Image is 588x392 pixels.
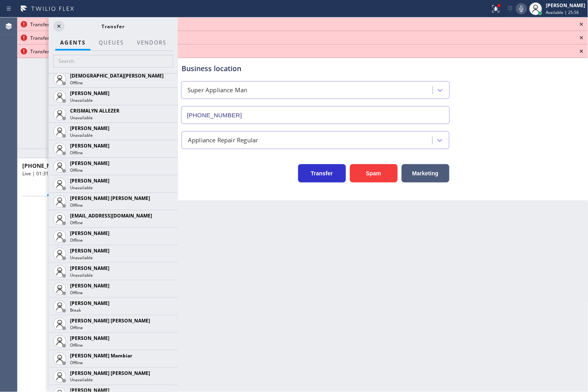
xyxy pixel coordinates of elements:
[70,167,83,173] span: Offline
[70,150,83,155] span: Offline
[60,39,86,46] span: AGENTS
[70,377,93,383] span: Unavailable
[188,86,248,95] div: Super Appliance Man
[70,325,83,330] span: Offline
[70,282,109,289] span: [PERSON_NAME]
[402,164,449,182] button: Marketing
[70,335,109,342] span: [PERSON_NAME]
[70,230,109,237] span: [PERSON_NAME]
[298,164,346,182] button: Transfer
[70,237,83,243] span: Offline
[350,164,398,182] button: Spam
[70,160,109,167] span: [PERSON_NAME]
[546,10,579,15] span: Available | 25:56
[22,162,73,169] span: [PHONE_NUMBER]
[188,136,258,145] div: Appliance Repair Regular
[70,352,132,359] span: [PERSON_NAME] Mambiar
[70,307,81,313] span: Break
[70,177,109,184] span: [PERSON_NAME]
[70,212,152,219] span: [EMAIL_ADDRESS][DOMAIN_NAME]
[70,317,150,324] span: [PERSON_NAME] [PERSON_NAME]
[70,90,109,97] span: [PERSON_NAME]
[30,48,93,55] span: Transfer failed: Bad Request
[30,35,93,41] span: Transfer failed: Bad Request
[70,220,83,225] span: Offline
[70,247,109,254] span: [PERSON_NAME]
[70,107,119,114] span: CRISMALYN ALLEZER
[70,80,83,85] span: Offline
[70,255,93,260] span: Unavailable
[70,125,109,132] span: [PERSON_NAME]
[70,195,150,202] span: [PERSON_NAME] [PERSON_NAME]
[70,300,109,307] span: [PERSON_NAME]
[70,132,93,138] span: Unavailable
[70,202,83,208] span: Offline
[30,21,93,28] span: Transfer failed: Bad Request
[94,35,129,50] button: QUEUES
[181,106,450,124] input: Phone Number
[70,142,109,149] span: [PERSON_NAME]
[546,2,586,9] div: [PERSON_NAME]
[70,115,93,120] span: Unavailable
[102,23,125,30] span: Transfer
[99,39,124,46] span: QUEUES
[132,35,171,50] button: Vendors
[70,370,150,376] span: [PERSON_NAME] [PERSON_NAME]
[70,97,93,103] span: Unavailable
[22,170,49,177] span: Live | 01:31
[70,185,93,190] span: Unavailable
[70,342,83,348] span: Offline
[47,180,74,196] button: Call
[182,63,449,74] div: Business location
[70,290,83,295] span: Offline
[70,360,83,365] span: Offline
[53,55,173,68] input: Search
[516,3,527,14] button: Mute
[70,265,109,272] span: [PERSON_NAME]
[70,272,93,278] span: Unavailable
[55,35,90,50] button: AGENTS
[70,72,164,79] span: [DEMOGRAPHIC_DATA][PERSON_NAME]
